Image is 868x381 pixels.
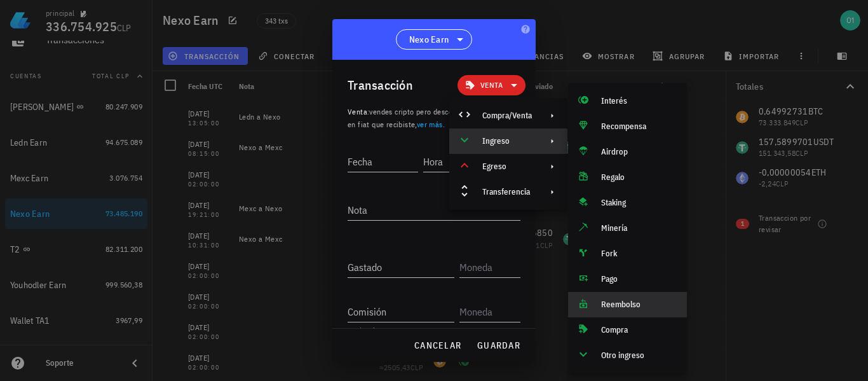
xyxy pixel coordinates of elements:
div: Otro ingreso [601,350,677,361]
span: Nexo Earn [409,33,449,46]
div: Recompensa [601,121,677,132]
div: Minería [601,223,677,233]
div: Transacción [348,75,413,95]
span: vendes cripto pero desconoces la cantidad en fiat que recibiste, . [348,107,511,129]
div: Pago [601,274,677,284]
div: Egreso [482,162,532,172]
div: Compra [601,325,677,335]
p: : [348,106,520,131]
input: Moneda [459,301,518,322]
div: Ingreso [482,136,532,146]
div: Opcional [348,327,520,335]
div: Compra/Venta [449,103,567,128]
span: Venta [348,107,367,116]
div: Airdrop [601,147,677,157]
a: ver más [417,120,443,129]
input: Moneda [459,257,518,277]
div: Interés [601,96,677,106]
div: Regalo [601,172,677,183]
div: Fork [601,249,677,259]
button: cancelar [409,334,466,357]
div: Reembolso [601,300,677,310]
span: Venta [480,79,503,92]
span: cancelar [414,340,461,351]
div: Compra/Venta [482,111,532,121]
div: Transferencia [482,187,532,197]
div: Transferencia [449,179,567,205]
div: Ingreso [449,128,567,154]
div: Egreso [449,154,567,179]
button: guardar [471,334,526,357]
span: guardar [477,340,520,351]
div: Staking [601,198,677,208]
